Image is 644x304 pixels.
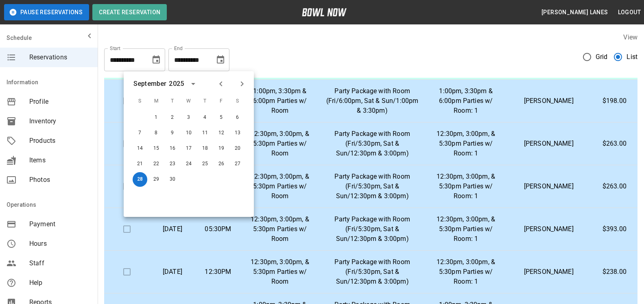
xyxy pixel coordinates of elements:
p: 12:30pm, 3:00pm, & 5:30pm Parties w/ Room: 1 [432,129,500,158]
p: [PERSON_NAME] [513,224,585,234]
p: 12:30pm, 3:00pm, & 5:30pm Parties w/ Room: 1 [432,257,500,287]
p: [DATE] [156,224,189,234]
button: Sep 15, 2025 [149,141,164,156]
button: Sep 2, 2025 [165,110,180,125]
button: Sep 20, 2025 [230,141,245,156]
label: View [623,33,637,41]
button: Sep 5, 2025 [214,110,229,125]
span: M [149,93,164,109]
button: Sep 22, 2025 [149,157,164,171]
button: Sep 3, 2025 [181,110,196,125]
button: Sep 17, 2025 [181,141,196,156]
button: Sep 12, 2025 [214,126,229,140]
p: $238.00 [598,267,631,277]
div: 2025 [169,79,184,89]
span: Hours [29,239,91,249]
button: Sep 4, 2025 [198,110,212,125]
p: 12:30pm, 3:00pm, & 5:30pm Parties w/ Room: 1 [432,172,500,201]
p: 12:30PM [202,267,234,277]
span: Help [29,278,91,288]
button: Sep 21, 2025 [133,157,147,171]
button: Create Reservation [92,4,167,20]
p: 05:30PM [202,224,234,234]
button: Sep 23, 2025 [165,157,180,171]
span: Payment [29,219,91,229]
p: $393.00 [598,224,631,234]
span: T [165,93,180,109]
span: T [198,93,212,109]
span: F [214,93,229,109]
p: $198.00 [598,96,631,106]
button: Logout [615,5,644,20]
span: Inventory [29,116,91,126]
button: Choose date, selected date is Aug 28, 2025 [148,52,164,68]
button: Sep 26, 2025 [214,157,229,171]
p: 12:30pm, 3:00pm, & 5:30pm Parties w/ Room [247,214,312,244]
span: S [133,93,147,109]
button: Sep 13, 2025 [230,126,245,140]
p: 12:30pm, 3:00pm, & 5:30pm Parties w/ Room [247,129,312,158]
button: Sep 1, 2025 [149,110,164,125]
p: [PERSON_NAME] [513,267,585,277]
button: Sep 7, 2025 [133,126,147,140]
button: calendar view is open, switch to year view [186,77,200,91]
button: Sep 6, 2025 [230,110,245,125]
button: Sep 11, 2025 [198,126,212,140]
p: [DATE] [156,267,189,277]
p: [PERSON_NAME] [513,96,585,106]
p: $263.00 [598,182,631,191]
span: W [181,93,196,109]
p: [PERSON_NAME] [513,139,585,149]
button: Previous month [214,77,228,91]
p: 1:00pm, 3:30pm & 6:00pm Parties w/ Room: 1 [432,86,500,116]
p: Party Package with Room (Fri/6:00pm, Sat & Sun/1:00pm & 3:30pm) [325,86,419,116]
button: Choose date, selected date is Sep 28, 2025 [212,52,229,68]
button: Sep 18, 2025 [198,141,212,156]
span: Reservations [29,52,91,62]
button: Sep 14, 2025 [133,141,147,156]
p: 12:30pm, 3:00pm, & 5:30pm Parties w/ Room: 1 [432,214,500,244]
p: $263.00 [598,139,631,149]
span: List [627,52,637,62]
span: Grid [596,52,608,62]
span: Photos [29,175,91,185]
span: Items [29,155,91,165]
p: [PERSON_NAME] [513,182,585,191]
p: 12:30pm, 3:00pm, & 5:30pm Parties w/ Room [247,172,312,201]
button: Sep 27, 2025 [230,157,245,171]
p: Party Package with Room (Fri/5:30pm, Sat & Sun/12:30pm & 3:00pm) [325,214,419,244]
p: 1:00pm, 3:30pm & 6:00pm Parties w/ Room [247,86,312,116]
button: Sep 9, 2025 [165,126,180,140]
button: [PERSON_NAME] Lanes [538,5,611,20]
p: 12:30pm, 3:00pm, & 5:30pm Parties w/ Room [247,257,312,287]
button: Pause Reservations [4,4,89,20]
button: Sep 28, 2025 [133,172,147,187]
button: Sep 19, 2025 [214,141,229,156]
span: Staff [29,258,91,268]
div: September [133,79,166,89]
button: Sep 30, 2025 [165,172,180,187]
button: Sep 10, 2025 [181,126,196,140]
p: Party Package with Room (Fri/5:30pm, Sat & Sun/12:30pm & 3:00pm) [325,257,419,287]
span: Profile [29,97,91,107]
button: Sep 29, 2025 [149,172,164,187]
button: Sep 16, 2025 [165,141,180,156]
span: Products [29,136,91,146]
p: Party Package with Room (Fri/5:30pm, Sat & Sun/12:30pm & 3:00pm) [325,129,419,158]
p: Party Package with Room (Fri/5:30pm, Sat & Sun/12:30pm & 3:00pm) [325,172,419,201]
img: logo [302,8,347,16]
span: S [230,93,245,109]
button: Next month [235,77,249,91]
button: Sep 25, 2025 [198,157,212,171]
button: Sep 24, 2025 [181,157,196,171]
button: Sep 8, 2025 [149,126,164,140]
